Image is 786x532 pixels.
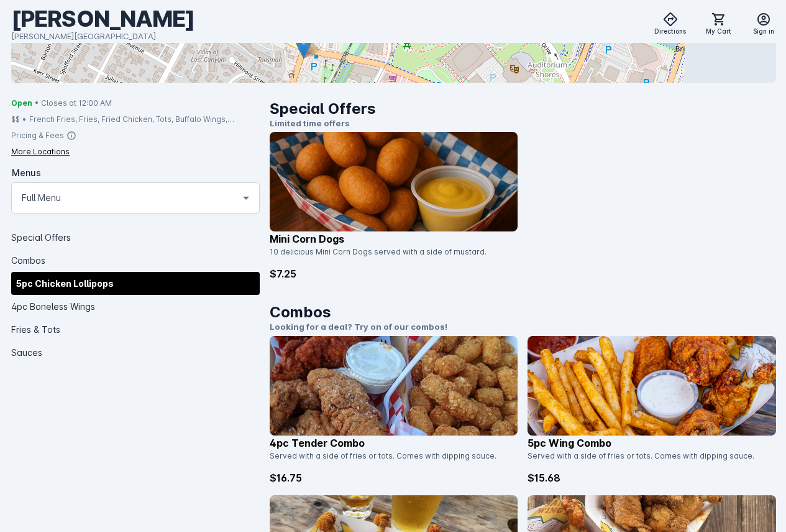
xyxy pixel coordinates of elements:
div: Served with a side of fries or tots. Comes with dipping sauce. [528,450,769,470]
h1: Special Offers [270,98,776,120]
p: Mini Corn Dogs [270,231,518,246]
p: $16.75 [270,470,518,485]
div: More Locations [11,146,70,157]
h1: Combos [270,301,776,324]
p: Looking for a deal? Try on of our combos! [270,321,776,334]
mat-select-trigger: Full Menu [22,190,61,205]
p: 4pc Tender Combo [270,436,518,450]
img: catalog item [270,336,518,436]
div: 10 delicious Mini Corn Dogs served with a side of mustard. [270,246,511,266]
img: catalog item [270,132,518,231]
p: 5pc Wing Combo [528,436,776,450]
img: Marker [296,33,311,58]
div: Pricing & Fees [11,130,64,141]
div: $$ [11,114,20,125]
div: Special Offers [11,226,260,249]
div: [PERSON_NAME][GEOGRAPHIC_DATA] [11,30,194,43]
div: Fries & Tots [11,318,260,341]
div: Sauces [11,341,260,364]
div: [PERSON_NAME] [11,5,194,33]
mat-label: Menus [12,167,41,178]
div: 5pc Chicken Lollipops [11,272,260,295]
div: French Fries, Fries, Fried Chicken, Tots, Buffalo Wings, Chicken, Wings, Fried Pickles [29,114,260,125]
div: Served with a side of fries or tots. Comes with dipping sauce. [270,450,511,470]
p: Limited time offers [270,118,776,130]
span: Open [11,98,32,109]
p: $15.68 [528,470,776,485]
span: Directions [654,27,686,36]
img: catalog item [528,336,776,436]
span: • Closes at 12:00 AM [35,98,112,109]
div: 4pc Boneless Wings [11,295,260,318]
div: Combos [11,249,260,272]
div: • [22,114,27,125]
p: $7.25 [270,266,518,281]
